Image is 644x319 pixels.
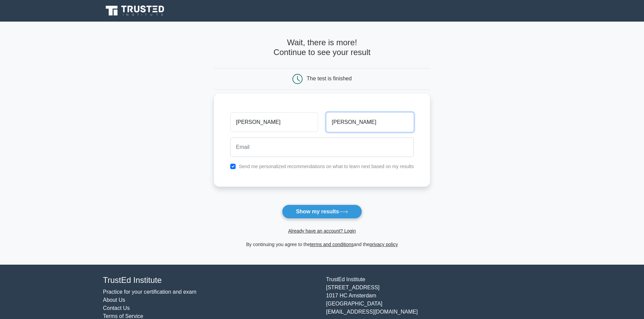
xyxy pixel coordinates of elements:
h4: Wait, there is more! Continue to see your result [214,38,430,57]
input: First name [230,112,318,132]
input: Email [230,137,414,157]
div: The test is finished [307,76,352,81]
input: Last name [326,112,414,132]
a: terms and conditions [310,242,354,247]
a: Already have an account? Login [288,228,356,234]
h4: TrustEd Institute [103,275,318,285]
label: Send me personalized recommendations on what to learn next based on my results [239,164,414,169]
a: About Us [103,297,125,303]
button: Show my results [282,205,362,219]
div: By continuing you agree to the and the [210,240,434,248]
a: Contact Us [103,305,130,311]
a: Practice for your certification and exam [103,289,197,295]
a: Terms of Service [103,313,143,319]
a: privacy policy [369,242,398,247]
